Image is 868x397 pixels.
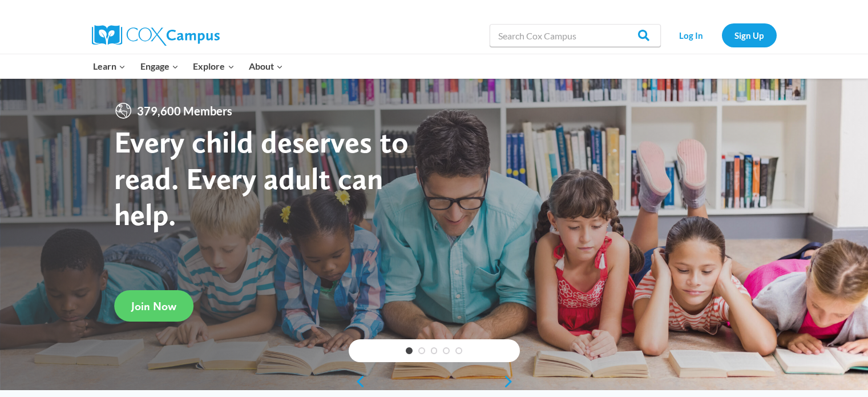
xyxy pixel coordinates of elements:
span: Explore [193,59,234,74]
span: 379,600 Members [132,102,237,120]
div: content slider buttons [349,370,520,393]
nav: Primary Navigation [86,54,290,78]
a: Log In [667,23,716,47]
img: Cox Campus [92,25,220,46]
input: Search Cox Campus [490,24,661,47]
strong: Every child deserves to read. Every adult can help. [114,123,409,232]
span: About [249,59,283,74]
a: previous [349,375,366,388]
span: Join Now [131,299,176,313]
a: 1 [406,347,413,354]
a: next [503,375,520,388]
a: 2 [418,347,425,354]
span: Engage [140,59,179,74]
a: Sign Up [722,23,777,47]
a: 3 [431,347,438,354]
nav: Secondary Navigation [667,23,777,47]
a: Join Now [114,290,193,322]
a: 5 [455,347,462,354]
a: 4 [443,347,450,354]
span: Learn [93,59,126,74]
